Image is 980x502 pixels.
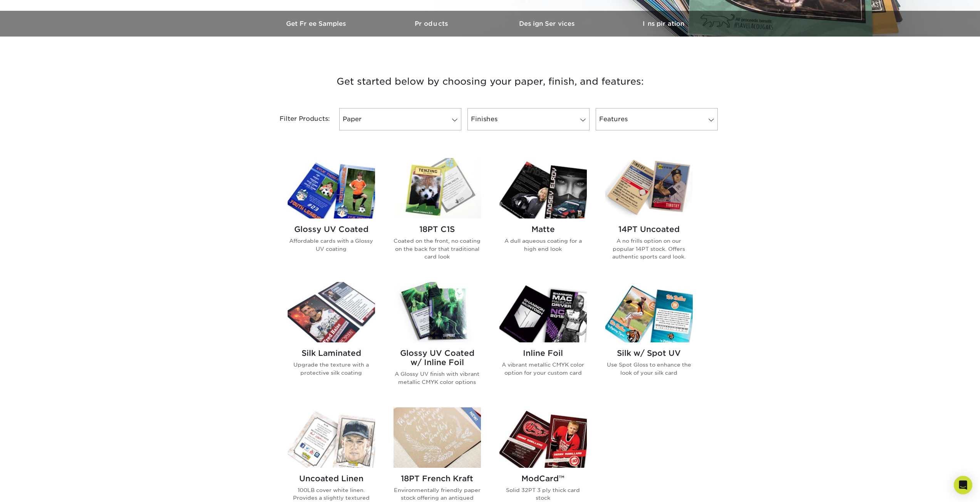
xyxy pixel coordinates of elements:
h3: Products [375,20,490,27]
h2: Glossy UV Coated w/ Inline Foil [394,349,481,367]
a: 14PT Uncoated Trading Cards 14PT Uncoated A no frills option on our popular 14PT stock. Offers au... [605,158,693,273]
h2: Inline Foil [499,349,587,358]
p: A no frills option on our popular 14PT stock. Offers authentic sports card look. [605,237,693,260]
p: Affordable cards with a Glossy UV coating [288,237,375,253]
a: 18PT C1S Trading Cards 18PT C1S Coated on the front, no coating on the back for that traditional ... [394,158,481,273]
img: Uncoated Linen Trading Cards [288,407,375,468]
a: Glossy UV Coated Trading Cards Glossy UV Coated Affordable cards with a Glossy UV coating [288,158,375,273]
h2: Matte [499,225,587,234]
p: A Glossy UV finish with vibrant metallic CMYK color options [394,370,481,386]
a: Matte Trading Cards Matte A dull aqueous coating for a high end look [499,158,587,273]
img: Silk w/ Spot UV Trading Cards [605,282,693,342]
h2: ModCard™ [499,474,587,483]
a: Get Free Samples [259,11,375,37]
a: Glossy UV Coated w/ Inline Foil Trading Cards Glossy UV Coated w/ Inline Foil A Glossy UV finish ... [394,282,481,398]
img: Inline Foil Trading Cards [499,282,587,342]
h2: 18PT C1S [394,225,481,234]
img: Matte Trading Cards [499,158,587,218]
p: Solid 32PT 3 ply thick card stock [499,486,587,502]
a: Features [596,108,718,130]
p: A vibrant metallic CMYK color option for your custom card [499,361,587,377]
h2: 18PT French Kraft [394,474,481,483]
a: Silk Laminated Trading Cards Silk Laminated Upgrade the texture with a protective silk coating [288,282,375,398]
img: Glossy UV Coated Trading Cards [288,158,375,218]
h2: Glossy UV Coated [288,225,375,234]
img: Silk Laminated Trading Cards [288,282,375,342]
p: A dull aqueous coating for a high end look [499,237,587,253]
a: Finishes [467,108,590,130]
h2: 14PT Uncoated [605,225,693,234]
img: ModCard™ Trading Cards [499,407,587,468]
h2: Uncoated Linen [288,474,375,483]
img: 18PT C1S Trading Cards [394,158,481,218]
p: Coated on the front, no coating on the back for that traditional card look [394,237,481,260]
img: New Product [462,407,481,430]
p: Use Spot Gloss to enhance the look of your silk card [605,361,693,377]
a: Inline Foil Trading Cards Inline Foil A vibrant metallic CMYK color option for your custom card [499,282,587,398]
img: 18PT French Kraft Trading Cards [394,407,481,468]
a: Design Services [490,11,606,37]
h3: Get started below by choosing your paper, finish, and features: [265,64,715,99]
img: 14PT Uncoated Trading Cards [605,158,693,218]
h2: Silk w/ Spot UV [605,349,693,358]
h2: Silk Laminated [288,349,375,358]
h3: Get Free Samples [259,20,375,27]
div: Filter Products: [259,108,336,130]
h3: Inspiration [606,20,721,27]
p: Upgrade the texture with a protective silk coating [288,361,375,377]
iframe: Google Customer Reviews [2,479,65,499]
a: Paper [339,108,461,130]
div: Open Intercom Messenger [954,476,972,494]
h3: Design Services [490,20,606,27]
a: Inspiration [606,11,721,37]
img: Glossy UV Coated w/ Inline Foil Trading Cards [394,282,481,342]
a: Products [375,11,490,37]
a: Silk w/ Spot UV Trading Cards Silk w/ Spot UV Use Spot Gloss to enhance the look of your silk card [605,282,693,398]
